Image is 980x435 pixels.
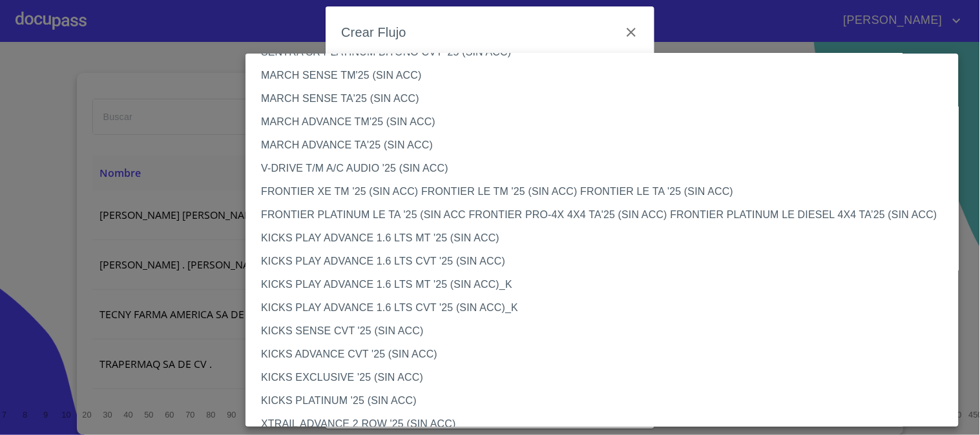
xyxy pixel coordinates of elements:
li: KICKS EXCLUSIVE '25 (SIN ACC) [245,366,970,389]
li: MARCH SENSE TM'25 (SIN ACC) [245,64,970,87]
li: MARCH ADVANCE TA'25 (SIN ACC) [245,134,970,157]
li: KICKS PLAY ADVANCE 1.6 LTS MT '25 (SIN ACC) [245,227,970,250]
li: MARCH ADVANCE TM'25 (SIN ACC) [245,110,970,134]
li: FRONTIER XE TM '25 (SIN ACC) FRONTIER LE TM '25 (SIN ACC) FRONTIER LE TA '25 (SIN ACC) [245,180,970,203]
li: MARCH SENSE TA'25 (SIN ACC) [245,87,970,110]
li: KICKS PLATINUM '25 (SIN ACC) [245,389,970,412]
li: KICKS PLAY ADVANCE 1.6 LTS CVT '25 (SIN ACC)_K [245,296,970,319]
li: KICKS PLAY ADVANCE 1.6 LTS MT '25 (SIN ACC)_K [245,273,970,296]
li: KICKS PLAY ADVANCE 1.6 LTS CVT '25 (SIN ACC) [245,250,970,273]
li: KICKS ADVANCE CVT '25 (SIN ACC) [245,343,970,366]
li: FRONTIER PLATINUM LE TA '25 (SIN ACC FRONTIER PRO-4X 4X4 TA'25 (SIN ACC) FRONTIER PLATINUM LE DIE... [245,203,970,227]
li: KICKS SENSE CVT '25 (SIN ACC) [245,319,970,343]
li: V-DRIVE T/M A/C AUDIO '25 (SIN ACC) [245,157,970,180]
